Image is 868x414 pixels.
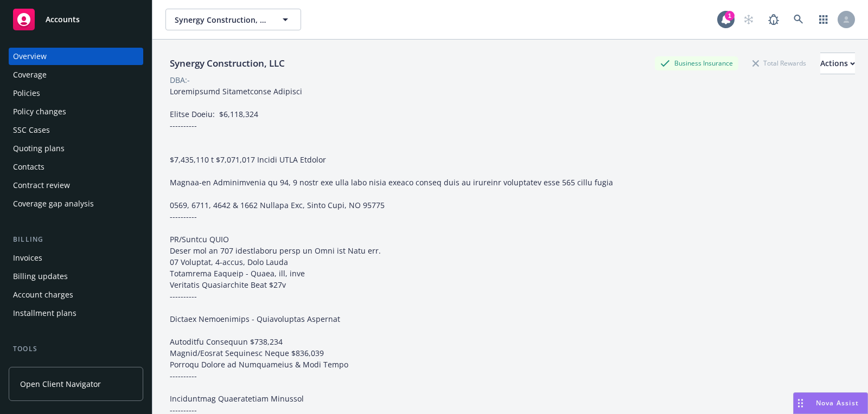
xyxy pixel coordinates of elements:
div: Billing [9,234,143,245]
button: Synergy Construction, LLC [165,9,301,30]
div: Billing updates [13,268,68,285]
div: Contract review [13,177,70,194]
div: Overview [13,48,47,65]
a: Invoices [9,249,143,267]
div: Total Rewards [747,56,812,70]
button: Actions [820,53,855,74]
div: Invoices [13,249,42,267]
a: Policies [9,85,143,102]
a: SSC Cases [9,121,143,139]
div: Business Insurance [655,56,738,70]
a: Policy changes [9,103,143,120]
a: Accounts [9,4,143,35]
a: Billing updates [9,268,143,285]
a: Contract review [9,177,143,194]
a: Coverage gap analysis [9,195,143,212]
div: DBA: - [170,74,190,86]
div: Policies [13,85,40,102]
span: Accounts [46,15,80,24]
div: Drag to move [794,393,807,413]
div: Quoting plans [13,140,65,157]
a: Installment plans [9,305,143,322]
a: Quoting plans [9,140,143,157]
a: Start snowing [738,9,759,30]
a: Account charges [9,286,143,303]
span: Open Client Navigator [20,378,101,390]
div: Synergy Construction, LLC [165,56,289,70]
div: Actions [820,53,855,74]
div: Tools [9,344,143,354]
button: Nova Assist [793,392,868,414]
a: Search [788,9,809,30]
div: Coverage gap analysis [13,195,94,212]
div: Account charges [13,286,73,303]
a: Contacts [9,158,143,176]
a: Switch app [813,9,834,30]
a: Coverage [9,66,143,83]
a: Report a Bug [763,9,784,30]
div: Policy changes [13,103,66,120]
div: Contacts [13,158,44,176]
div: Installment plans [13,305,76,322]
div: SSC Cases [13,121,50,139]
span: Nova Assist [816,398,859,407]
a: Overview [9,48,143,65]
div: 1 [725,11,735,21]
div: Coverage [13,66,47,83]
span: Synergy Construction, LLC [175,14,269,25]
